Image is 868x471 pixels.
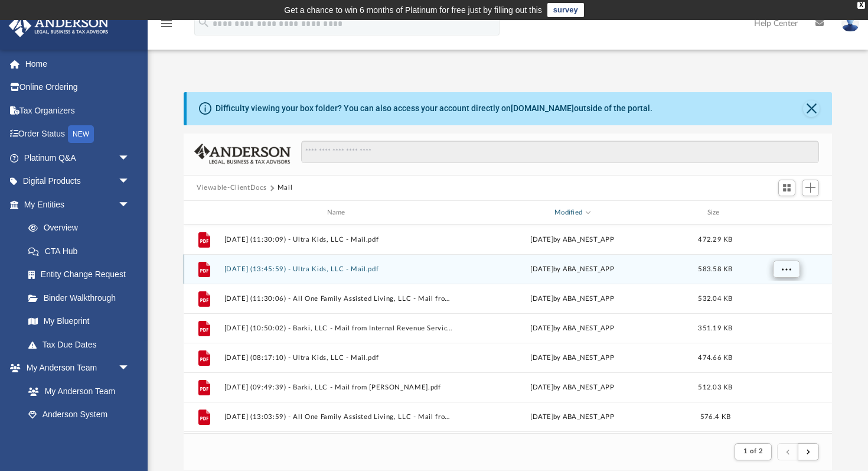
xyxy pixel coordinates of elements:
[224,207,453,218] div: Name
[118,356,142,381] span: arrow_drop_down
[17,286,148,310] a: Binder Walkthrough
[547,3,584,17] a: survey
[8,193,148,216] a: My Entitiesarrow_drop_down
[458,412,687,423] div: [DATE] by ABA_NEST_APP
[778,180,796,196] button: Switch to Grid View
[802,180,820,196] button: Add
[224,295,453,303] button: [DATE] (11:30:06) - All One Family Assisted Living, LLC - Mail from IRS.pdf
[735,443,772,460] button: 1 of 2
[803,100,820,117] button: Close
[118,193,142,217] span: arrow_drop_down
[8,356,142,380] a: My Anderson Teamarrow_drop_down
[458,264,687,275] div: [DATE] by ABA_NEST_APP
[197,16,210,29] i: search
[698,355,732,361] span: 474.66 KB
[8,99,148,122] a: Tax Organizers
[224,236,453,243] button: [DATE] (11:30:09) - Ultra Kids, LLC - Mail.pdf
[743,448,763,454] span: 1 of 2
[841,15,859,32] img: User Pic
[17,263,148,287] a: Entity Change Request
[8,76,148,99] a: Online Ordering
[458,207,687,218] div: Modified
[17,333,148,356] a: Tax Due Dates
[700,414,730,420] span: 576.4 KB
[284,3,542,17] div: Get a chance to win 6 months of Platinum for free just by filling out this
[458,323,687,334] div: [DATE] by ABA_NEST_APP
[216,102,652,115] div: Difficulty viewing your box folder? You can also access your account directly on outside of the p...
[8,52,148,76] a: Home
[17,310,142,333] a: My Blueprint
[698,384,732,391] span: 512.03 KB
[8,122,148,147] a: Order StatusNEW
[458,294,687,304] div: [DATE] by ABA_NEST_APP
[68,125,94,143] div: NEW
[224,265,453,273] button: [DATE] (13:45:59) - Ultra Kids, LLC - Mail.pdf
[773,261,800,278] button: More options
[17,403,142,427] a: Anderson System
[744,207,827,218] div: id
[159,17,174,31] i: menu
[17,379,136,403] a: My Anderson Team
[857,2,865,9] div: close
[458,353,687,363] div: [DATE] by ABA_NEST_APP
[17,239,148,263] a: CTA Hub
[8,146,148,170] a: Platinum Q&Aarrow_drop_down
[159,22,174,31] a: menu
[224,384,453,391] button: [DATE] (09:49:39) - Barki, LLC - Mail from [PERSON_NAME].pdf
[8,170,148,193] a: Digital Productsarrow_drop_down
[224,354,453,362] button: [DATE] (08:17:10) - Ultra Kids, LLC - Mail.pdf
[184,225,832,434] div: grid
[458,382,687,393] div: [DATE] by ABA_NEST_APP
[698,325,732,332] span: 351.19 KB
[118,170,142,194] span: arrow_drop_down
[224,324,453,332] button: [DATE] (10:50:02) - Barki, LLC - Mail from Internal Revenue Service.pdf
[301,141,819,163] input: Search files and folders
[197,183,266,193] button: Viewable-ClientDocs
[698,295,732,302] span: 532.04 KB
[118,146,142,170] span: arrow_drop_down
[511,103,574,113] a: [DOMAIN_NAME]
[278,183,293,193] button: Mail
[17,426,142,450] a: Client Referrals
[458,235,687,245] div: [DATE] by ABA_NEST_APP
[189,207,218,218] div: id
[224,413,453,421] button: [DATE] (13:03:59) - All One Family Assisted Living, LLC - Mail from [PERSON_NAME].pdf
[698,236,732,243] span: 472.29 KB
[698,266,732,272] span: 583.58 KB
[692,207,739,218] div: Size
[5,14,112,37] img: Anderson Advisors Platinum Portal
[17,216,148,240] a: Overview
